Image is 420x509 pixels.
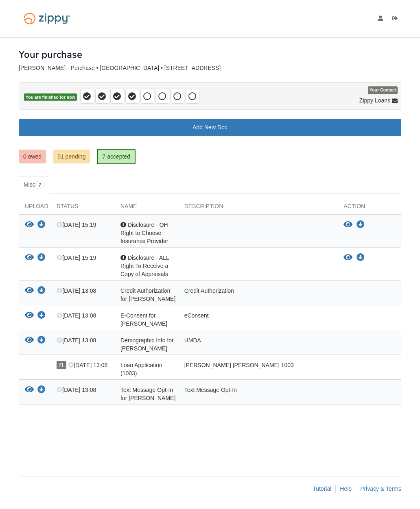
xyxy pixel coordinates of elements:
a: Download Disclosure - OH - Right to Choose Insurance Provider [357,222,365,228]
span: ZL [57,361,66,369]
span: [DATE] 13:08 [68,362,107,368]
a: Tutorial [313,485,331,492]
span: [DATE] 13:08 [57,387,96,393]
span: [DATE] 15:19 [57,254,96,261]
div: HMDA [178,336,338,352]
a: Download Disclosure - ALL - Right To Receive a Copy of Appraisals [37,255,46,261]
button: View Disclosure - ALL - Right To Receive a Copy of Appraisals [343,254,352,262]
span: Disclosure - OH - Right to Choose Insurance Provider [120,222,171,244]
div: Action [337,202,401,214]
span: [DATE] 15:19 [57,222,96,228]
a: Help [340,485,352,492]
span: [DATE] 13:08 [57,337,96,344]
div: Status [50,202,114,214]
a: Download Demographic Info for Ethan Warren Seip [37,337,46,344]
button: View Disclosure - OH - Right to Choose Insurance Provider [343,221,352,229]
div: Description [178,202,338,214]
h1: Your purchase [19,49,82,60]
a: Download Disclosure - ALL - Right To Receive a Copy of Appraisals [357,254,365,261]
div: Text Message Opt-In [178,386,338,402]
div: Upload [19,202,50,214]
a: 0 owed [19,150,46,163]
a: Log out [392,15,401,24]
span: Your Contact [368,87,398,94]
div: Name [114,202,178,214]
a: Misc [19,176,49,194]
a: Download Credit Authorization for Ethan Seip [37,288,46,294]
div: [PERSON_NAME] - Purchase • [GEOGRAPHIC_DATA] • [STREET_ADDRESS] [19,65,401,72]
span: E-Consent for [PERSON_NAME] [120,312,167,327]
a: edit profile [378,15,386,24]
a: Download Text Message Opt-In for Ethan Warren Seip [37,387,46,394]
div: eConsent [178,311,338,328]
div: [PERSON_NAME] [PERSON_NAME] 1003 [178,361,338,377]
button: View Credit Authorization for Ethan Seip [25,287,34,295]
span: Text Message Opt-In for [PERSON_NAME] [120,387,175,401]
span: Zippy Loans [359,96,390,104]
a: Privacy & Terms [360,485,401,492]
a: Download Disclosure - OH - Right to Choose Insurance Provider [37,222,46,228]
button: View Disclosure - OH - Right to Choose Insurance Provider [25,221,34,229]
span: Demographic Info for [PERSON_NAME] [120,337,174,352]
span: [DATE] 13:08 [57,312,96,319]
span: Credit Authorization for [PERSON_NAME] [120,287,175,302]
span: 7 [35,181,45,189]
div: Credit Authorization [178,287,338,303]
img: Logo [19,9,75,28]
button: View Text Message Opt-In for Ethan Warren Seip [25,386,34,394]
button: View Demographic Info for Ethan Warren Seip [25,336,34,345]
span: Disclosure - ALL - Right To Receive a Copy of Appraisals [120,254,173,277]
span: [DATE] 13:08 [57,287,96,294]
a: 7 accepted [97,149,136,164]
button: View Disclosure - ALL - Right To Receive a Copy of Appraisals [25,254,34,262]
button: View E-Consent for Ethan Seip [25,311,34,320]
a: Add New Doc [19,119,401,136]
a: 51 pending [53,150,90,163]
a: Download E-Consent for Ethan Seip [37,313,46,319]
span: Loan Application (1003) [120,362,162,376]
span: You are finished for now [24,94,77,101]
